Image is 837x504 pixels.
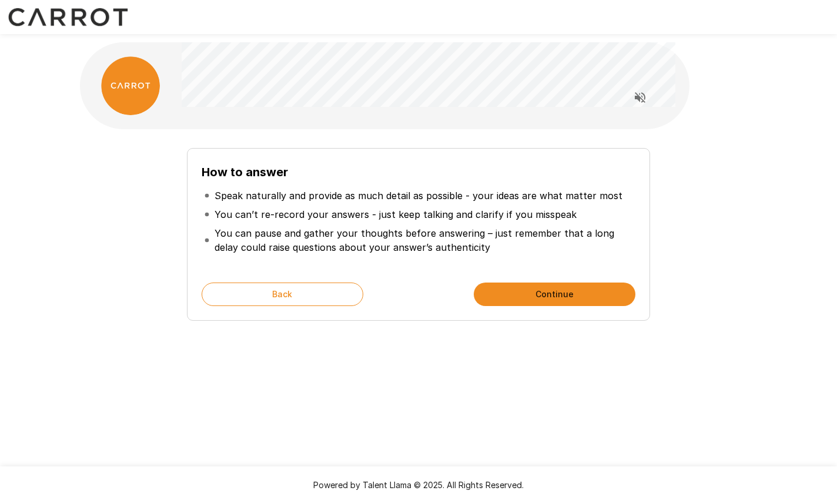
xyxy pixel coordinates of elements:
b: How to answer [202,165,288,179]
button: Read questions aloud [628,86,652,109]
img: carrot_logo.png [101,56,160,115]
p: Speak naturally and provide as much detail as possible - your ideas are what matter most [215,189,622,203]
button: Back [202,283,363,306]
p: You can pause and gather your thoughts before answering – just remember that a long delay could r... [215,226,633,254]
p: Powered by Talent Llama © 2025. All Rights Reserved. [14,479,823,491]
p: You can’t re-record your answers - just keep talking and clarify if you misspeak [215,207,577,221]
button: Continue [474,283,635,306]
